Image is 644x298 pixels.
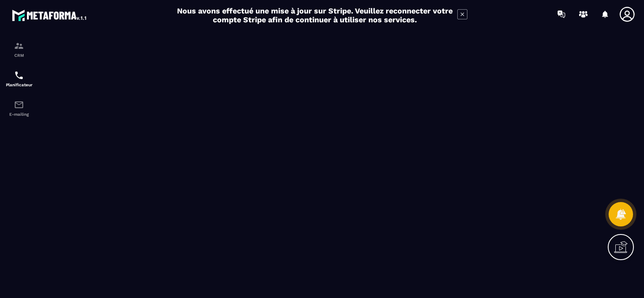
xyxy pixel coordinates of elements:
p: Planificateur [2,82,36,87]
p: CRM [2,53,36,58]
a: schedulerschedulerPlanificateur [2,64,36,93]
a: emailemailE-mailing [2,93,36,123]
img: logo [12,8,88,23]
img: scheduler [14,70,24,80]
h2: Nous avons effectué une mise à jour sur Stripe. Veuillez reconnecter votre compte Stripe afin de ... [177,6,453,24]
img: formation [14,41,24,51]
p: E-mailing [2,112,36,117]
a: formationformationCRM [2,35,36,64]
img: email [14,100,24,110]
